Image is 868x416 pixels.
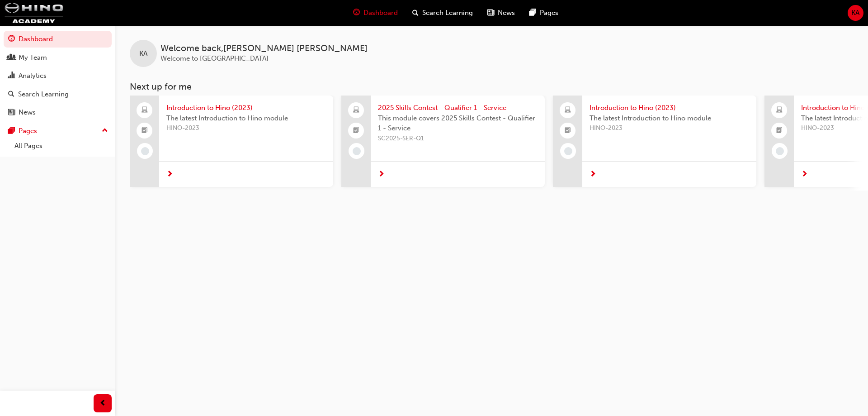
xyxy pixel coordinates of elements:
span: HINO-2023 [590,123,749,134]
button: Pages [4,123,112,139]
span: Welcome back , [PERSON_NAME] [PERSON_NAME] [160,43,368,54]
span: pages-icon [8,127,15,135]
span: SC2025-SER-Q1 [378,134,538,144]
a: guage-iconDashboard [346,4,405,22]
a: news-iconNews [480,4,522,22]
span: people-icon [8,54,15,62]
span: booktick-icon [565,125,571,137]
a: Dashboard [4,31,112,48]
a: Analytics [4,67,112,84]
span: This module covers 2025 Skills Contest - Qualifier 1 - Service [378,113,538,134]
span: pages-icon [529,7,536,19]
span: next-icon [166,171,173,179]
span: learningRecordVerb_NONE-icon [353,147,361,155]
div: News [19,107,36,118]
span: prev-icon [99,398,106,409]
a: Search Learning [4,86,112,103]
span: learningRecordVerb_NONE-icon [141,147,149,155]
span: news-icon [8,109,15,117]
span: Search Learning [422,8,473,18]
span: booktick-icon [776,125,783,137]
span: search-icon [412,7,419,19]
span: booktick-icon [142,125,148,137]
span: laptop-icon [353,105,359,116]
span: booktick-icon [353,125,359,137]
span: Introduction to Hino (2023) [590,103,749,113]
a: News [4,104,112,121]
a: My Team [4,49,112,66]
span: The latest Introduction to Hino module [166,113,326,124]
span: News [498,8,515,18]
span: learningRecordVerb_NONE-icon [776,147,784,155]
span: guage-icon [8,35,15,43]
img: hinoacademy [5,3,63,23]
a: All Pages [11,139,112,153]
span: Welcome to [GEOGRAPHIC_DATA] [160,54,269,62]
a: pages-iconPages [522,4,566,22]
span: next-icon [378,171,385,179]
span: KA [139,48,147,59]
div: My Team [19,53,47,63]
a: Introduction to Hino (2023)The latest Introduction to Hino moduleHINO-2023 [553,96,756,187]
span: guage-icon [353,7,360,19]
span: laptop-icon [142,105,148,116]
span: chart-icon [8,72,15,80]
div: Pages [19,126,37,136]
span: laptop-icon [565,105,571,116]
span: KA [851,8,859,18]
span: 2025 Skills Contest - Qualifier 1 - Service [378,103,538,113]
a: search-iconSearch Learning [405,4,480,22]
h3: Next up for me [115,81,868,92]
span: next-icon [590,171,596,179]
span: HINO-2023 [166,123,326,134]
span: news-icon [487,7,494,19]
span: Introduction to Hino (2023) [166,103,326,113]
span: Pages [540,8,558,18]
span: learningRecordVerb_NONE-icon [564,147,572,155]
span: The latest Introduction to Hino module [590,113,749,124]
a: Introduction to Hino (2023)The latest Introduction to Hino moduleHINO-2023 [130,96,333,187]
button: KA [848,5,863,21]
div: Analytics [19,71,47,81]
button: DashboardMy TeamAnalyticsSearch LearningNews [4,29,112,123]
span: laptop-icon [776,105,783,116]
span: next-icon [801,171,808,179]
span: search-icon [8,91,14,99]
span: up-icon [102,125,108,137]
span: Dashboard [363,8,398,18]
div: Search Learning [18,89,69,100]
a: 2025 Skills Contest - Qualifier 1 - ServiceThis module covers 2025 Skills Contest - Qualifier 1 -... [341,96,545,187]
